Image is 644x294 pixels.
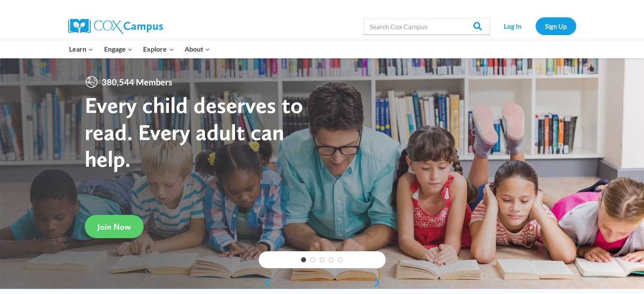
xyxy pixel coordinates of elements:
a: next [373,278,386,288]
span: Learn [69,44,93,55]
a: Log In [495,17,531,35]
span: 380,544 Members [98,75,176,89]
input: Search Cox Campus [363,18,490,35]
a: previous [259,278,271,288]
span: Explore [143,44,174,55]
span: Join Now [97,222,131,232]
a: Sign Up [536,17,576,35]
img: Cox Campus [68,19,163,34]
span: About [185,44,210,55]
nav: Secondary Navigation [495,17,576,35]
div: content slider buttons [259,274,386,291]
span: Engage [104,44,133,55]
a: 1 [301,257,306,262]
a: 2 [310,257,315,262]
nav: Primary Navigation [64,40,216,58]
a: Join Now [85,215,144,238]
strong: Every child deserves to read. Every adult can help. [85,91,303,172]
a: 5 [338,257,343,262]
a: 4 [329,257,334,262]
a: 3 [320,257,325,262]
